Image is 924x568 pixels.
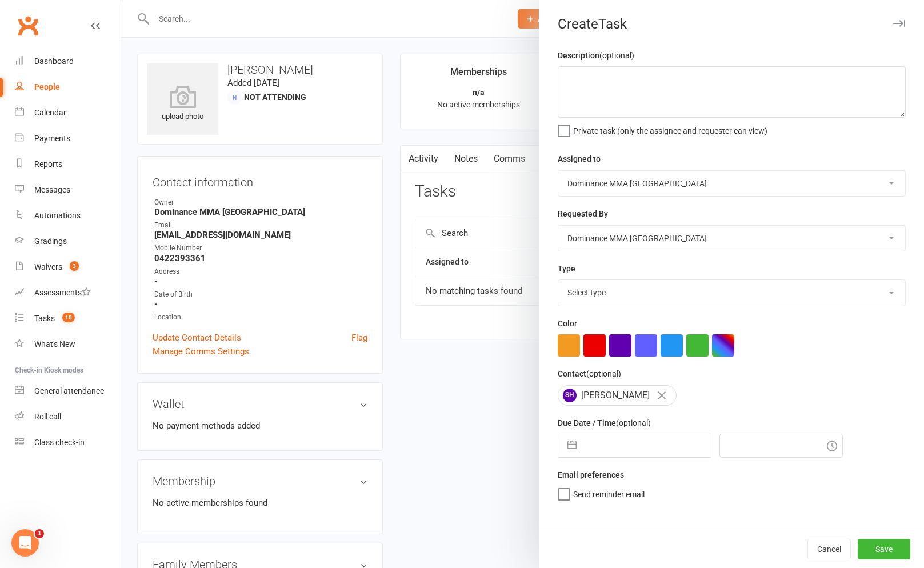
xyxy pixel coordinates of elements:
[15,430,121,455] a: Class kiosk mode
[15,126,121,151] a: Payments
[34,185,70,194] div: Messages
[558,317,577,330] label: Color
[563,389,577,402] span: SH
[15,49,121,74] a: Dashboard
[15,254,121,280] a: Waivers 3
[15,404,121,430] a: Roll call
[34,412,61,421] div: Roll call
[34,438,85,447] div: Class check-in
[807,539,851,559] button: Cancel
[558,385,677,406] div: [PERSON_NAME]
[858,539,910,559] button: Save
[586,369,621,378] small: (optional)
[34,314,55,323] div: Tasks
[15,280,121,306] a: Assessments
[15,203,121,229] a: Automations
[34,159,62,169] div: Reports
[573,122,767,135] span: Private task (only the assignee and requester can view)
[34,262,62,271] div: Waivers
[15,229,121,254] a: Gradings
[15,100,121,126] a: Calendar
[558,49,634,62] label: Description
[558,367,621,380] label: Contact
[34,82,60,91] div: People
[34,339,75,349] div: What's New
[34,134,70,143] div: Payments
[15,378,121,404] a: General attendance kiosk mode
[15,177,121,203] a: Messages
[616,418,651,427] small: (optional)
[34,386,104,395] div: General attendance
[34,57,74,66] div: Dashboard
[573,486,645,499] span: Send reminder email
[599,51,634,60] small: (optional)
[15,306,121,331] a: Tasks 15
[14,11,42,40] a: Clubworx
[558,417,651,429] label: Due Date / Time
[558,207,608,220] label: Requested By
[15,331,121,357] a: What's New
[558,153,601,165] label: Assigned to
[34,211,81,220] div: Automations
[11,529,39,557] iframe: Intercom live chat
[558,262,575,275] label: Type
[62,313,75,322] span: 15
[15,74,121,100] a: People
[15,151,121,177] a: Reports
[34,288,91,297] div: Assessments
[34,237,67,246] div: Gradings
[539,16,924,32] div: Create Task
[35,529,44,538] span: 1
[34,108,66,117] div: Calendar
[70,261,79,271] span: 3
[558,469,624,481] label: Email preferences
